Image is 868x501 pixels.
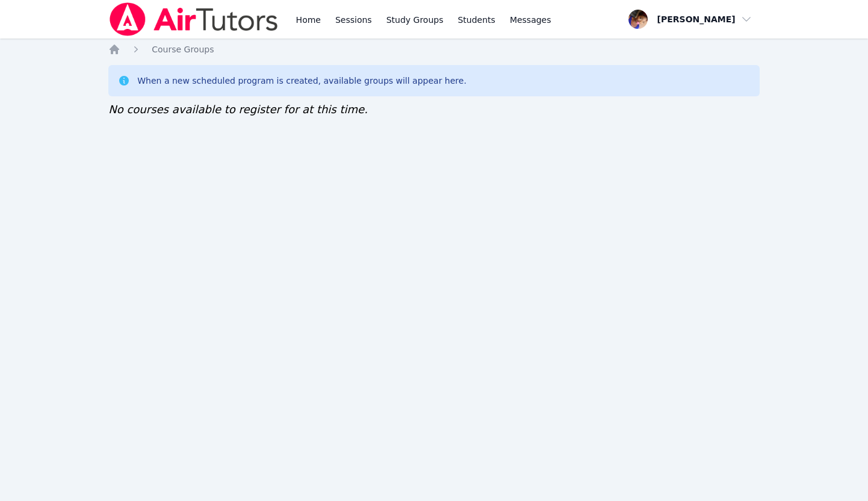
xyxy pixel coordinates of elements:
span: No courses available to register for at this time. [108,103,368,116]
div: When a new scheduled program is created, available groups will appear here. [137,75,467,87]
span: Messages [510,14,551,26]
a: Course Groups [152,43,214,55]
img: Air Tutors [108,2,279,36]
span: Course Groups [152,45,214,54]
nav: Breadcrumb [108,43,760,55]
